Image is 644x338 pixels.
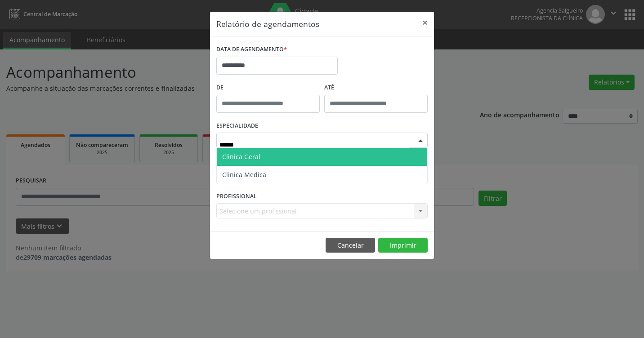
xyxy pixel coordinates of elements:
label: ATÉ [324,81,428,95]
label: DATA DE AGENDAMENTO [216,43,287,57]
button: Cancelar [326,238,375,253]
label: ESPECIALIDADE [216,119,258,133]
label: De [216,81,320,95]
span: Clinica Geral [222,152,260,161]
h5: Relatório de agendamentos [216,18,319,30]
span: Clinica Medica [222,170,266,179]
button: Imprimir [378,238,428,253]
label: PROFISSIONAL [216,189,257,203]
button: Close [416,12,434,34]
